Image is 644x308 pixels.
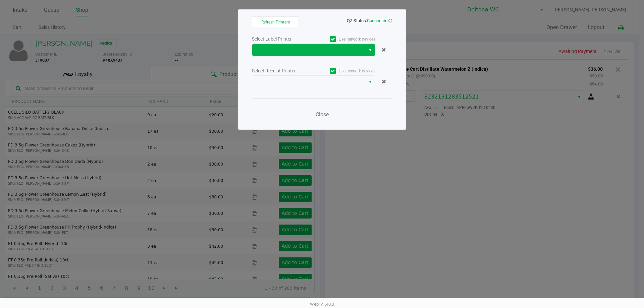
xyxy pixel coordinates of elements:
button: Refresh Printers [252,16,299,27]
span: Close [316,111,329,118]
span: QZ Status: [347,18,392,23]
button: Select [365,76,375,88]
div: Select Label Printer [252,36,314,43]
label: Use network devices [314,36,375,42]
button: Close [312,108,332,121]
button: Select [365,44,375,56]
span: Web: v1.40.0 [310,302,334,307]
span: Connected [367,18,387,23]
div: Select Receipt Printer [252,67,314,74]
span: Refresh Printers [261,20,290,24]
label: Use network devices [314,68,375,74]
